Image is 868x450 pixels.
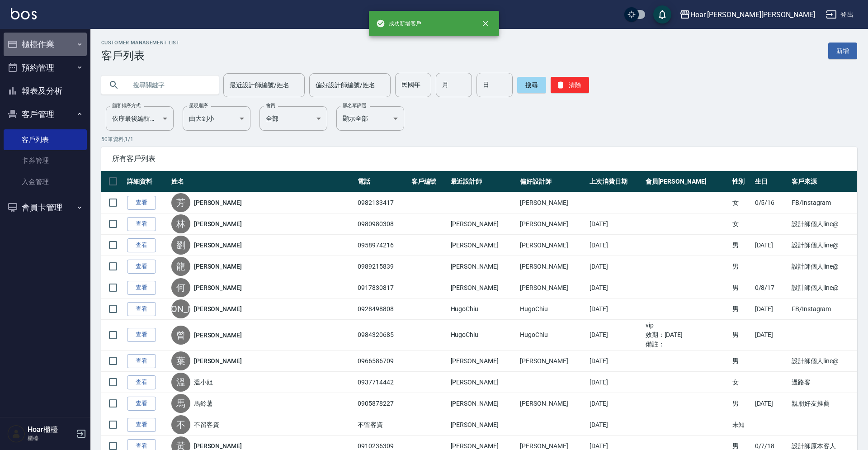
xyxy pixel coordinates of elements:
td: [PERSON_NAME] [448,277,518,298]
td: 女 [730,372,753,393]
a: [PERSON_NAME] [194,356,242,365]
td: 0982133417 [355,192,409,213]
th: 上次消費日期 [587,171,643,192]
th: 詳細資料 [125,171,169,192]
a: 查看 [127,260,156,274]
label: 顧客排序方式 [112,102,141,109]
td: 不留客資 [355,414,409,436]
a: 查看 [127,302,156,316]
div: 劉 [171,236,190,255]
td: [PERSON_NAME] [448,213,518,235]
th: 電話 [355,171,409,192]
input: 搜尋關鍵字 [127,73,212,97]
span: 所有客戶列表 [112,154,846,163]
td: 設計師個人line@ [789,351,857,372]
td: 0917830817 [355,277,409,298]
a: 查看 [127,217,156,231]
td: 設計師個人line@ [789,277,857,298]
a: 新增 [828,43,857,59]
a: 查看 [127,375,156,389]
button: 客戶管理 [4,103,87,126]
a: 查看 [127,418,156,432]
img: Person [7,425,25,443]
label: 會員 [266,102,275,109]
div: 不 [171,415,190,434]
a: [PERSON_NAME] [194,283,242,292]
div: 何 [171,278,190,297]
td: HugoChiu [518,298,587,320]
th: 客戶來源 [789,171,857,192]
a: 查看 [127,328,156,342]
td: [DATE] [587,277,643,298]
button: Hoar [PERSON_NAME][PERSON_NAME] [676,5,819,24]
td: [DATE] [753,235,789,256]
td: [PERSON_NAME] [518,235,587,256]
a: [PERSON_NAME] [194,241,242,250]
p: 50 筆資料, 1 / 1 [101,135,857,143]
td: 0966586709 [355,351,409,372]
td: HugoChiu [448,320,518,351]
button: save [653,5,671,24]
div: 芳 [171,193,190,212]
p: 櫃檯 [28,434,74,442]
div: 馬 [171,394,190,413]
th: 偏好設計師 [518,171,587,192]
td: [DATE] [753,298,789,320]
a: 查看 [127,354,156,368]
div: 曾 [171,326,190,345]
td: [DATE] [587,298,643,320]
td: [PERSON_NAME] [448,351,518,372]
ul: 備註： [646,340,728,349]
a: [PERSON_NAME] [194,198,242,207]
a: 不留客資 [194,420,219,429]
button: 櫃檯作業 [4,33,87,56]
a: 客戶列表 [4,129,87,150]
td: HugoChiu [518,320,587,351]
div: 由大到小 [183,106,250,131]
a: 查看 [127,196,156,210]
div: Hoar [PERSON_NAME][PERSON_NAME] [690,9,815,20]
a: [PERSON_NAME] [194,331,242,340]
div: 龍 [171,257,190,276]
td: [PERSON_NAME] [448,256,518,277]
td: 0/8/17 [753,277,789,298]
td: 0958974216 [355,235,409,256]
td: [PERSON_NAME] [448,372,518,393]
td: FB/Instagram [789,298,857,320]
h5: Hoar櫃檯 [28,425,74,434]
td: [PERSON_NAME] [448,235,518,256]
th: 會員[PERSON_NAME] [643,171,730,192]
a: 查看 [127,238,156,252]
td: [PERSON_NAME] [518,393,587,414]
td: 男 [730,320,753,351]
td: 設計師個人line@ [789,256,857,277]
td: [PERSON_NAME] [448,393,518,414]
button: 報表及分析 [4,79,87,103]
td: 男 [730,393,753,414]
td: 0/5/16 [753,192,789,213]
td: 0980980308 [355,213,409,235]
td: [PERSON_NAME] [448,414,518,436]
a: 卡券管理 [4,150,87,171]
a: [PERSON_NAME] [194,219,242,228]
a: 查看 [127,397,156,411]
td: 0928498808 [355,298,409,320]
td: 0937714442 [355,372,409,393]
td: [DATE] [587,320,643,351]
td: [PERSON_NAME] [518,192,587,213]
ul: vip [646,321,728,330]
td: [DATE] [587,393,643,414]
td: 男 [730,351,753,372]
button: 會員卡管理 [4,196,87,219]
td: [DATE] [587,414,643,436]
td: 男 [730,277,753,298]
td: 0905878227 [355,393,409,414]
td: [PERSON_NAME] [518,351,587,372]
td: [PERSON_NAME] [518,213,587,235]
ul: 效期： [DATE] [646,330,728,340]
span: 成功新增客戶 [376,19,421,28]
th: 生日 [753,171,789,192]
td: 男 [730,298,753,320]
button: 清除 [551,77,589,93]
td: 女 [730,192,753,213]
